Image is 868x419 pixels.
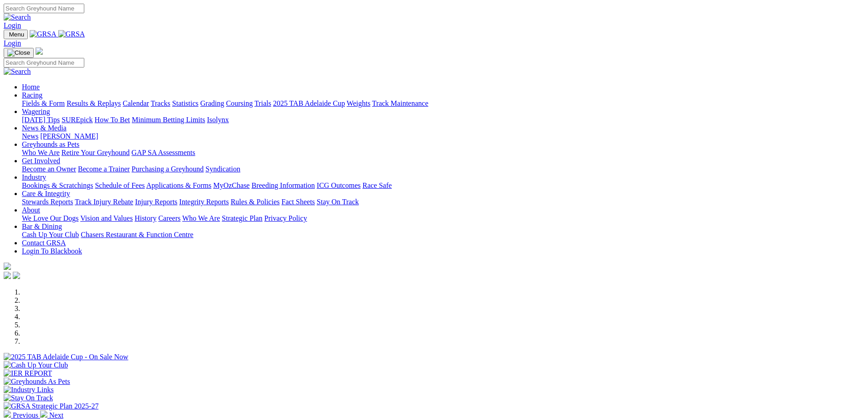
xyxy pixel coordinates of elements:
a: Stay On Track [317,198,359,206]
a: How To Bet [95,116,130,124]
a: Retire Your Greyhound [62,149,130,156]
a: Minimum Betting Limits [132,116,205,124]
a: Stewards Reports [22,198,73,206]
div: Bar & Dining [22,231,864,239]
div: Wagering [22,116,864,124]
a: Industry [22,173,46,181]
span: Previous [13,411,38,419]
a: Next [40,411,63,419]
a: Rules & Policies [231,198,280,206]
img: Search [4,13,31,21]
a: News & Media [22,124,67,132]
a: Login To Blackbook [22,247,82,255]
div: Greyhounds as Pets [22,149,864,157]
a: Breeding Information [252,181,315,189]
img: twitter.svg [13,272,20,279]
a: Privacy Policy [264,214,307,222]
a: Previous [4,411,40,419]
a: Weights [347,99,370,107]
a: Cash Up Your Club [22,231,79,238]
img: logo-grsa-white.png [36,47,43,55]
a: Trials [254,99,271,107]
div: Industry [22,181,864,190]
a: GAP SA Assessments [132,149,195,156]
a: Track Injury Rebate [75,198,133,206]
a: Fields & Form [22,99,65,107]
a: Contact GRSA [22,239,66,247]
a: Applications & Forms [146,181,211,189]
a: Chasers Restaurant & Function Centre [81,231,193,238]
button: Toggle navigation [4,30,28,39]
img: IER REPORT [4,369,52,378]
a: Wagering [22,108,50,115]
img: logo-grsa-white.png [4,263,11,270]
div: Care & Integrity [22,198,864,206]
a: Care & Integrity [22,190,70,197]
a: Integrity Reports [179,198,229,206]
a: Vision and Values [80,214,133,222]
a: [DATE] Tips [22,116,60,124]
img: 2025 TAB Adelaide Cup - On Sale Now [4,353,128,361]
a: SUREpick [62,116,92,124]
a: Login [4,39,21,47]
a: History [134,214,156,222]
div: News & Media [22,132,864,140]
a: ICG Outcomes [317,181,360,189]
a: Get Involved [22,157,60,165]
div: Get Involved [22,165,864,173]
a: Bar & Dining [22,222,62,230]
a: Greyhounds as Pets [22,140,79,148]
a: We Love Our Dogs [22,214,78,222]
span: Next [49,411,63,419]
img: chevron-left-pager-white.svg [4,410,11,418]
a: Syndication [205,165,240,173]
img: Stay On Track [4,394,53,402]
a: Schedule of Fees [95,181,144,189]
a: Coursing [226,99,253,107]
a: Race Safe [362,181,391,189]
input: Search [4,58,84,67]
a: Isolynx [207,116,229,124]
img: Close [7,49,30,57]
button: Toggle navigation [4,48,34,58]
img: GRSA [30,30,56,38]
a: About [22,206,40,214]
a: 2025 TAB Adelaide Cup [273,99,345,107]
img: facebook.svg [4,272,11,279]
a: Calendar [123,99,149,107]
div: Racing [22,99,864,108]
a: Login [4,21,21,29]
div: About [22,214,864,222]
a: Purchasing a Greyhound [132,165,204,173]
a: Tracks [151,99,170,107]
img: Search [4,67,31,76]
a: Strategic Plan [222,214,262,222]
a: Track Maintenance [372,99,428,107]
a: Careers [158,214,180,222]
img: chevron-right-pager-white.svg [40,410,47,418]
a: Who We Are [182,214,220,222]
a: Home [22,83,40,91]
input: Search [4,4,84,13]
a: Grading [200,99,224,107]
a: Racing [22,91,42,99]
img: Cash Up Your Club [4,361,68,369]
a: Bookings & Scratchings [22,181,93,189]
a: Results & Replays [67,99,121,107]
a: MyOzChase [213,181,250,189]
a: News [22,132,38,140]
a: Become a Trainer [78,165,130,173]
span: Menu [9,31,24,38]
img: Greyhounds As Pets [4,378,70,386]
a: Who We Are [22,149,60,156]
img: Industry Links [4,386,54,394]
a: [PERSON_NAME] [40,132,98,140]
img: GRSA [58,30,85,38]
img: GRSA Strategic Plan 2025-27 [4,402,98,410]
a: Injury Reports [135,198,177,206]
a: Become an Owner [22,165,76,173]
a: Fact Sheets [282,198,315,206]
a: Statistics [172,99,199,107]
